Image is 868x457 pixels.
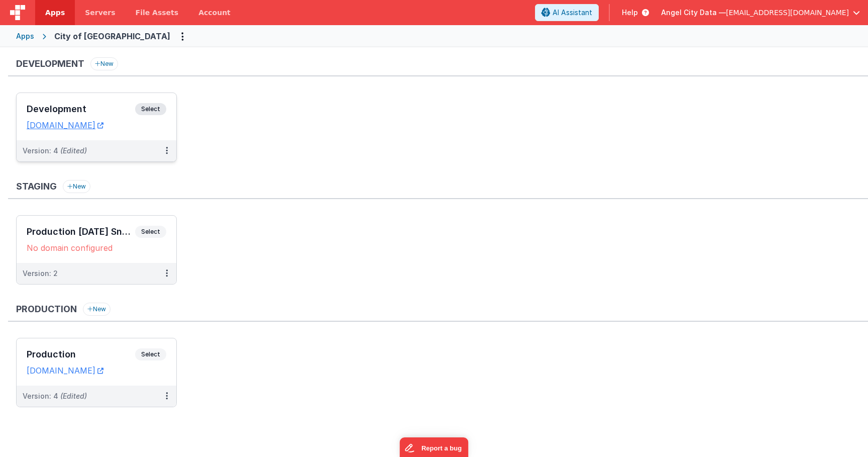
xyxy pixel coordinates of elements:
div: Version: 4 [23,146,87,156]
span: AI Assistant [553,8,592,18]
span: Angel City Data — [661,8,726,18]
h3: Production [DATE] Snapshot [27,227,135,237]
a: [DOMAIN_NAME] [27,120,103,130]
h3: Development [16,59,84,69]
button: New [90,57,118,70]
div: No domain configured [27,243,166,253]
div: Version: 2 [23,268,58,279]
h3: Production [16,304,77,314]
span: Select [135,103,166,115]
button: New [83,303,111,316]
button: New [63,180,90,193]
h3: Staging [16,181,57,192]
span: [EMAIL_ADDRESS][DOMAIN_NAME] [726,8,849,18]
span: Apps [45,8,65,18]
span: Select [135,226,166,238]
span: Select [135,348,166,360]
span: (Edited) [60,146,87,155]
span: File Assets [136,8,179,18]
div: Version: 4 [23,391,87,401]
div: Apps [16,31,34,41]
button: Options [174,28,190,44]
a: [DOMAIN_NAME] [27,365,103,376]
span: (Edited) [60,392,87,400]
button: Angel City Data — [EMAIL_ADDRESS][DOMAIN_NAME] [661,8,860,18]
h3: Production [27,349,135,359]
button: AI Assistant [535,4,599,21]
div: City of [GEOGRAPHIC_DATA] [54,30,170,42]
span: Help [622,8,638,18]
span: Servers [85,8,115,18]
h3: Development [27,104,135,114]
